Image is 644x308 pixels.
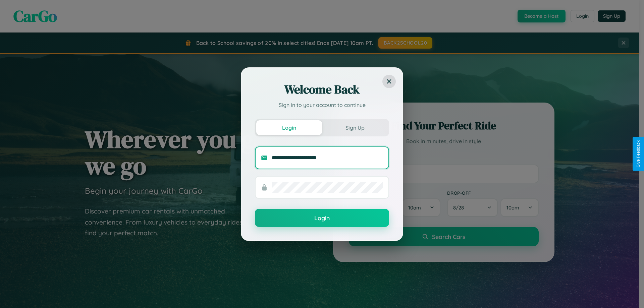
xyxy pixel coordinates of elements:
[255,81,389,98] h2: Welcome Back
[255,101,389,109] p: Sign in to your account to continue
[636,140,641,168] div: Give Feedback
[256,120,322,135] button: Login
[255,209,389,227] button: Login
[322,120,388,135] button: Sign Up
